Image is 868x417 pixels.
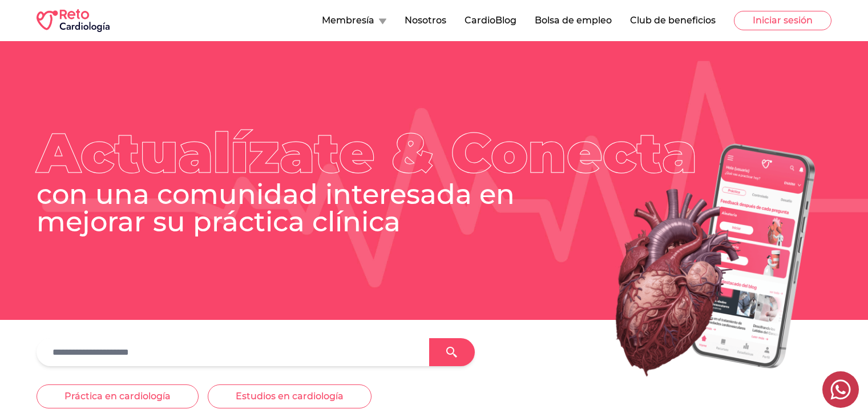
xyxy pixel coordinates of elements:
img: RETO Cardio Logo [37,9,110,32]
button: Iniciar sesión [734,11,831,30]
button: Bolsa de empleo [535,14,612,27]
button: Práctica en cardiología [37,384,199,408]
button: Estudios en cardiología [208,384,372,408]
button: Membresía [322,14,386,27]
button: Nosotros [405,14,446,27]
img: Heart [560,130,831,391]
button: Club de beneficios [630,14,716,27]
button: CardioBlog [465,14,516,27]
